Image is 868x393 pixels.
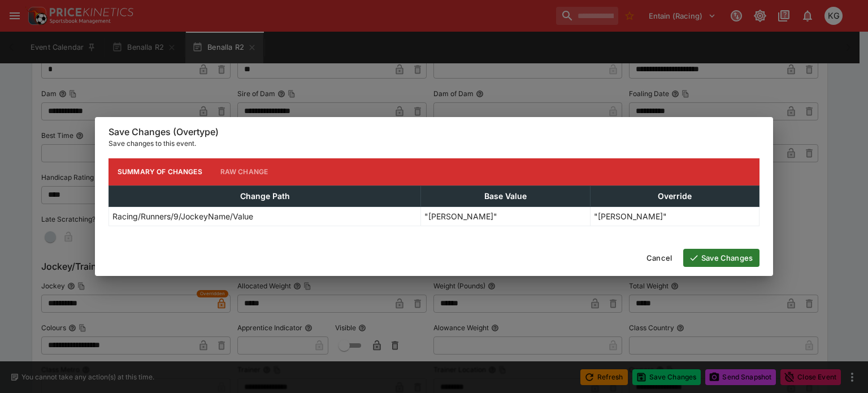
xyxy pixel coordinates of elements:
[112,210,253,222] p: Racing/Runners/9/JockeyName/Value
[109,185,421,206] th: Change Path
[421,206,590,226] td: "[PERSON_NAME]"
[683,249,759,267] button: Save Changes
[108,126,759,138] h6: Save Changes (Overtype)
[108,138,759,149] p: Save changes to this event.
[640,249,679,267] button: Cancel
[590,185,759,206] th: Override
[211,158,277,185] button: Raw Change
[108,158,211,185] button: Summary of Changes
[590,206,759,226] td: "[PERSON_NAME]"
[421,185,590,206] th: Base Value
